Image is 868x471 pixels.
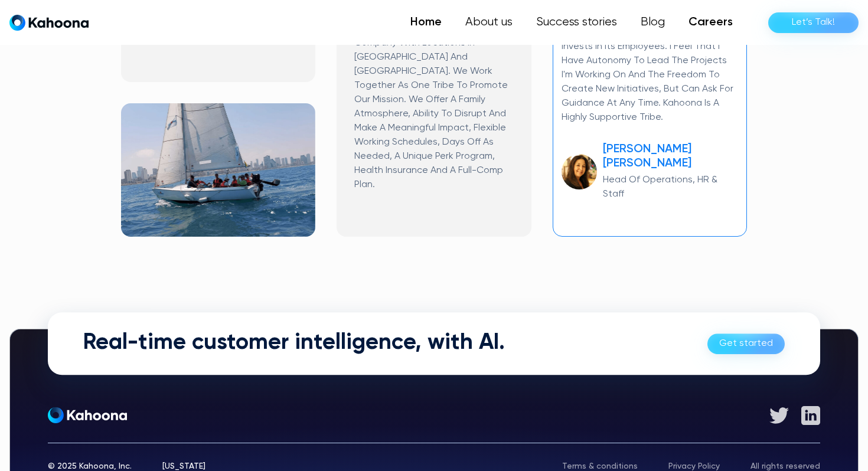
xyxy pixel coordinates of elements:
p: From day one Kahoona is a global company with locations in [GEOGRAPHIC_DATA] and [GEOGRAPHIC_DATA... [354,22,513,192]
p: It was important for me to join a company that values culture and invests in its employees. I fee... [562,11,738,125]
a: Privacy Policy [668,462,720,470]
a: Terms & conditions [562,462,638,470]
div: All rights reserved [750,462,820,470]
a: Home [399,11,453,34]
a: Get started [707,333,785,354]
div: Let’s Talk! [792,13,835,32]
a: About us [453,11,524,34]
div: [US_STATE] [162,462,205,470]
div: © 2025 Kahoona, Inc. [48,462,132,470]
a: Careers [677,11,745,34]
a: home [9,14,89,31]
h3: [PERSON_NAME] [PERSON_NAME] [603,142,738,171]
a: Blog [629,11,677,34]
img: boat [121,103,315,237]
a: Let’s Talk! [768,12,859,33]
p: Head Of Operations, HR & Staff [603,173,738,201]
h2: Real-time customer intelligence, with AI. [83,331,505,358]
a: Success stories [524,11,629,34]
